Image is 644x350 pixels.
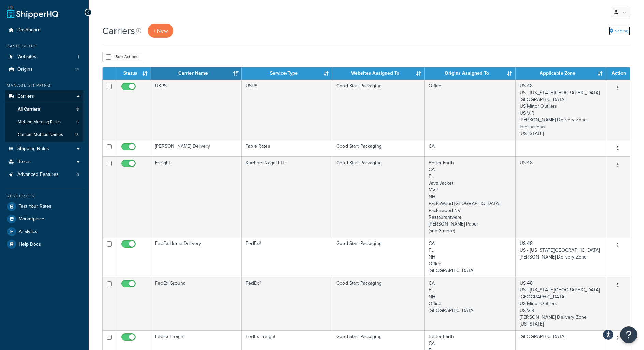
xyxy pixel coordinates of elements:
[5,51,83,63] a: Websites 1
[332,140,425,156] td: Good Start Packaging
[76,119,79,125] span: 6
[516,277,606,330] td: US 48 US - [US_STATE][GEOGRAPHIC_DATA] [GEOGRAPHIC_DATA] US Minor Outliers US VIR [PERSON_NAME] D...
[5,129,83,141] a: Custom Method Names 13
[516,80,606,140] td: US 48 US - [US_STATE][GEOGRAPHIC_DATA] [GEOGRAPHIC_DATA] US Minor Outliers US VIR [PERSON_NAME] D...
[5,83,83,88] div: Manage Shipping
[151,237,242,277] td: FedEx Home Delivery
[620,326,637,343] button: Open Resource Center
[425,80,516,140] td: Office
[5,51,83,63] li: Websites
[78,54,79,60] span: 1
[332,237,425,277] td: Good Start Packaging
[151,80,242,140] td: USPS
[5,168,83,181] li: Advanced Features
[19,229,37,235] span: Analytics
[5,43,83,49] div: Basic Setup
[19,204,51,210] span: Test Your Rates
[18,106,40,112] span: All Carriers
[606,67,630,80] th: Action
[5,226,83,238] a: Analytics
[5,103,83,116] a: All Carriers 8
[5,90,83,142] li: Carriers
[242,277,332,330] td: FedEx®
[7,5,58,19] a: ShipperHQ Home
[242,237,332,277] td: FedEx®
[609,26,630,36] a: Settings
[151,140,242,156] td: [PERSON_NAME] Delivery
[5,63,83,76] a: Origins 14
[151,67,242,80] th: Carrier Name: activate to sort column ascending
[17,159,31,165] span: Boxes
[5,213,83,225] a: Marketplace
[5,90,83,103] a: Carriers
[425,156,516,237] td: Better Earth CA FL Java Jacket MVP NH PacknWood [GEOGRAPHIC_DATA] Packnwood NV Restaurantware [PE...
[425,277,516,330] td: CA FL NH Office [GEOGRAPHIC_DATA]
[17,146,49,152] span: Shipping Rules
[5,103,83,116] li: All Carriers
[116,67,151,80] th: Status: activate to sort column ascending
[18,119,61,125] span: Method Merging Rules
[242,67,332,80] th: Service/Type: activate to sort column ascending
[332,80,425,140] td: Good Start Packaging
[17,27,41,33] span: Dashboard
[17,94,34,99] span: Carriers
[425,67,516,80] th: Origins Assigned To: activate to sort column ascending
[332,277,425,330] td: Good Start Packaging
[516,156,606,237] td: US 48
[242,140,332,156] td: Table Rates
[332,156,425,237] td: Good Start Packaging
[17,54,36,60] span: Websites
[5,63,83,76] li: Origins
[5,129,83,141] li: Custom Method Names
[75,67,79,72] span: 14
[19,216,44,222] span: Marketplace
[516,67,606,80] th: Applicable Zone: activate to sort column ascending
[242,156,332,237] td: Kuehne+Nagel LTL+
[5,168,83,181] a: Advanced Features 6
[425,140,516,156] td: CA
[76,106,79,112] span: 8
[5,143,83,155] a: Shipping Rules
[18,132,63,138] span: Custom Method Names
[5,116,83,129] li: Method Merging Rules
[332,67,425,80] th: Websites Assigned To: activate to sort column ascending
[5,116,83,129] a: Method Merging Rules 6
[17,67,33,72] span: Origins
[17,172,59,178] span: Advanced Features
[242,80,332,140] td: USPS
[5,238,83,250] a: Help Docs
[151,156,242,237] td: Freight
[151,277,242,330] td: FedEx Ground
[102,52,142,62] button: Bulk Actions
[516,237,606,277] td: US 48 US - [US_STATE][GEOGRAPHIC_DATA] [PERSON_NAME] Delivery Zone
[19,241,41,247] span: Help Docs
[425,237,516,277] td: CA FL NH Office [GEOGRAPHIC_DATA]
[102,24,135,37] h1: Carriers
[148,24,173,38] button: + New
[5,200,83,213] a: Test Your Rates
[75,132,79,138] span: 13
[5,193,83,199] div: Resources
[5,24,83,36] a: Dashboard
[5,155,83,168] a: Boxes
[77,172,79,178] span: 6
